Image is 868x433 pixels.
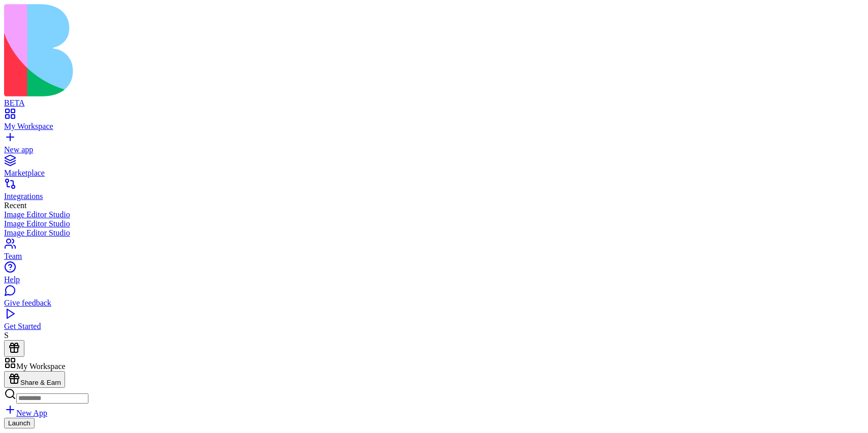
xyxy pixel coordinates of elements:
div: Give feedback [4,298,864,308]
a: Give feedback [4,289,864,308]
a: Image Editor Studio [4,219,864,228]
a: Team [4,243,864,261]
div: My Workspace [4,122,864,131]
div: Marketplace [4,169,864,178]
a: Image Editor Studio [4,228,864,238]
span: My Workspace [16,362,66,371]
div: BETA [4,98,864,108]
a: Image Editor Studio [4,210,864,219]
a: Integrations [4,183,864,201]
a: My Workspace [4,113,864,131]
div: New app [4,145,864,154]
a: New app [4,136,864,154]
span: Recent [4,201,26,210]
button: Launch [4,418,35,428]
div: Help [4,275,864,284]
button: Share & Earn [4,371,65,388]
a: Get Started [4,313,864,331]
a: Help [4,266,864,284]
a: New App [4,409,47,417]
span: S [4,331,9,340]
img: logo [4,4,413,96]
span: Share & Earn [20,379,61,386]
div: Get Started [4,322,864,331]
div: Integrations [4,192,864,201]
a: Marketplace [4,159,864,178]
a: BETA [4,89,864,108]
div: Team [4,252,864,261]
